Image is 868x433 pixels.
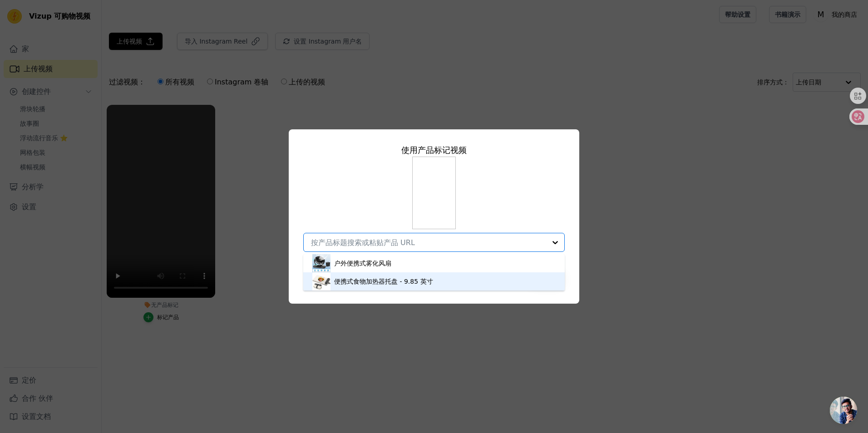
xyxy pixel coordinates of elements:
[303,144,565,157] div: 使用产品标记视频
[334,259,391,268] div: 户外便携式雾化风扇
[334,277,433,286] div: 便携式食物加热器托盘 - 9.85 英寸
[312,254,330,272] img: 产品缩略图
[830,397,857,424] a: 开放式聊天
[312,272,330,290] img: 产品缩略图
[311,238,546,247] input: 按产品标题搜索或粘贴产品 URL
